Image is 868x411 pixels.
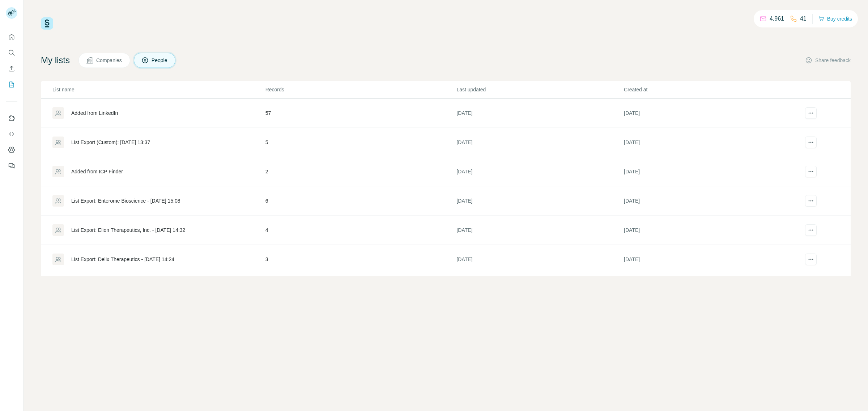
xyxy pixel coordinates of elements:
td: [DATE] [624,274,791,303]
button: actions [805,166,817,177]
button: Search [6,46,17,59]
td: [DATE] [456,186,624,216]
button: Share feedback [805,57,851,64]
td: [DATE] [624,99,791,128]
div: List Export: Delix Therapeutics - [DATE] 14:24 [71,256,174,263]
td: [DATE] [624,245,791,274]
div: List Export (Custom): [DATE] 13:37 [71,139,150,146]
button: Enrich CSV [6,62,17,75]
p: 4,961 [770,14,784,23]
td: [DATE] [624,157,791,186]
img: Surfe Logo [41,17,53,30]
p: Last updated [456,86,623,93]
button: actions [805,107,817,119]
button: actions [805,137,817,148]
div: List Export: Elion Therapeutics, Inc. - [DATE] 14:32 [71,226,185,234]
td: [DATE] [456,157,624,186]
span: Companies [96,57,123,64]
button: actions [805,224,817,236]
p: 41 [800,14,807,23]
td: [DATE] [624,216,791,245]
td: [DATE] [456,216,624,245]
td: 57 [265,99,456,128]
p: List name [52,86,265,93]
button: Feedback [6,159,17,172]
div: Added from ICP Finder [71,168,123,175]
button: Buy credits [818,14,852,24]
td: 4 [265,216,456,245]
button: Quick start [6,30,17,43]
span: People [152,57,168,64]
td: [DATE] [456,245,624,274]
button: Use Surfe API [6,127,17,140]
button: Use Surfe on LinkedIn [6,112,17,125]
p: Records [265,86,456,93]
p: Created at [624,86,791,93]
td: [DATE] [624,186,791,216]
button: actions [805,254,817,265]
td: 3 [265,245,456,274]
button: My lists [6,78,17,91]
td: 5 [265,128,456,157]
td: [DATE] [456,99,624,128]
td: 6 [265,186,456,216]
td: [DATE] [624,128,791,157]
td: 4 [265,274,456,303]
button: Dashboard [6,143,17,156]
button: actions [805,195,817,207]
h4: My lists [41,55,70,66]
td: [DATE] [456,128,624,157]
td: 2 [265,157,456,186]
td: [DATE] [456,274,624,303]
div: Added from LinkedIn [71,109,118,117]
div: List Export: Enterome Bioscience - [DATE] 15:08 [71,197,180,204]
